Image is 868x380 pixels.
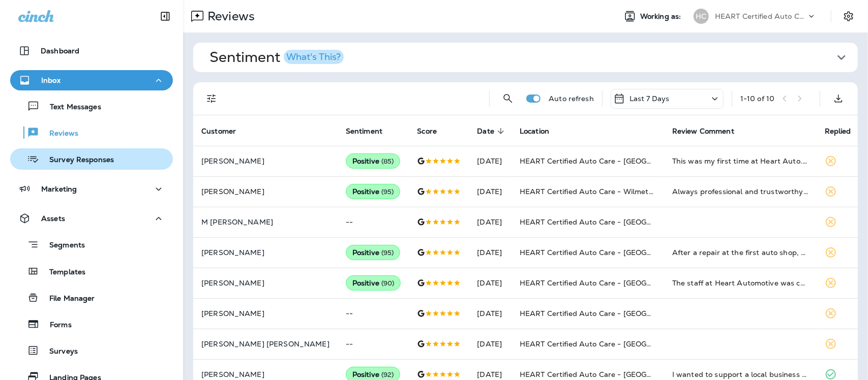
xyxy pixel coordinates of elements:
[520,217,702,227] span: HEART Certified Auto Care - [GEOGRAPHIC_DATA]
[201,370,330,378] p: [PERSON_NAME]
[828,88,849,109] button: Export as CSV
[498,88,518,109] button: Search Reviews
[520,248,702,257] span: HEART Certified Auto Care - [GEOGRAPHIC_DATA]
[640,12,683,21] span: Working as:
[346,184,401,199] div: Positive
[284,50,344,64] button: What's This?
[201,340,330,348] p: [PERSON_NAME] [PERSON_NAME]
[39,294,95,304] p: File Manager
[151,6,179,26] button: Collapse Sidebar
[40,321,72,330] p: Forms
[201,218,330,226] p: M [PERSON_NAME]
[338,329,409,359] td: --
[286,52,341,61] div: What's This?
[10,313,173,335] button: Forms
[469,268,512,298] td: [DATE]
[520,278,702,288] span: HEART Certified Auto Care - [GEOGRAPHIC_DATA]
[10,179,173,199] button: Marketing
[715,12,806,20] p: HEART Certified Auto Care
[630,94,670,103] p: Last 7 Days
[825,127,851,136] span: Replied
[10,287,173,308] button: File Manager
[338,298,409,329] td: --
[520,370,702,379] span: HEART Certified Auto Care - [GEOGRAPHIC_DATA]
[740,94,774,103] div: 1 - 10 of 10
[41,185,77,193] p: Marketing
[469,176,512,207] td: [DATE]
[825,126,864,136] span: Replied
[10,96,173,117] button: Text Messages
[209,49,344,66] h1: Sentiment
[10,208,173,229] button: Assets
[201,127,236,136] span: Customer
[41,76,61,84] p: Inbox
[10,234,173,256] button: Segments
[10,148,173,170] button: Survey Responses
[381,370,394,379] span: ( 92 )
[10,70,173,90] button: Inbox
[672,369,809,379] div: I wanted to support a local business and Heart Certified Auto Care in Evanston came highly recomm...
[39,241,85,251] p: Segments
[346,245,401,260] div: Positive
[338,207,409,237] td: --
[203,9,255,24] p: Reviews
[520,126,562,136] span: Location
[381,187,394,196] span: ( 95 )
[469,146,512,176] td: [DATE]
[10,340,173,361] button: Surveys
[39,268,85,277] p: Templates
[39,129,78,139] p: Reviews
[381,248,394,257] span: ( 95 )
[672,278,809,288] div: The staff at Heart Automotive was courteous and handled my blown tire like the professionals they...
[520,339,702,349] span: HEART Certified Auto Care - [GEOGRAPHIC_DATA]
[39,347,78,357] p: Surveys
[520,127,549,136] span: Location
[346,127,382,136] span: Sentiment
[840,7,858,25] button: Settings
[201,309,330,318] p: [PERSON_NAME]
[672,247,809,258] div: After a repair at the first auto shop, our car developed additional problems, and we suspected th...
[477,126,507,136] span: Date
[201,43,866,72] button: SentimentWhat's This?
[520,156,702,166] span: HEART Certified Auto Care - [GEOGRAPHIC_DATA]
[469,329,512,359] td: [DATE]
[201,126,249,136] span: Customer
[469,237,512,268] td: [DATE]
[201,279,330,287] p: [PERSON_NAME]
[41,214,65,223] p: Assets
[694,9,709,24] div: HC
[417,126,450,136] span: Score
[39,155,114,165] p: Survey Responses
[346,153,401,169] div: Positive
[201,157,330,165] p: [PERSON_NAME]
[10,261,173,282] button: Templates
[672,186,809,197] div: Always professional and trustworthy service!
[469,207,512,237] td: [DATE]
[201,187,330,196] p: [PERSON_NAME]
[672,156,809,166] div: This was my first time at Heart Auto. The staff were so warm and helpful. I had to replace all of...
[10,41,173,61] button: Dashboard
[672,127,734,136] span: Review Comment
[549,94,594,103] p: Auto refresh
[381,279,395,288] span: ( 90 )
[477,127,494,136] span: Date
[346,126,396,136] span: Sentiment
[346,275,401,291] div: Positive
[10,122,173,143] button: Reviews
[672,126,747,136] span: Review Comment
[520,187,656,196] span: HEART Certified Auto Care - Wilmette
[417,127,437,136] span: Score
[201,88,222,109] button: Filters
[201,248,330,257] p: [PERSON_NAME]
[520,309,702,318] span: HEART Certified Auto Care - [GEOGRAPHIC_DATA]
[40,103,101,112] p: Text Messages
[41,47,79,55] p: Dashboard
[381,157,394,166] span: ( 85 )
[469,298,512,329] td: [DATE]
